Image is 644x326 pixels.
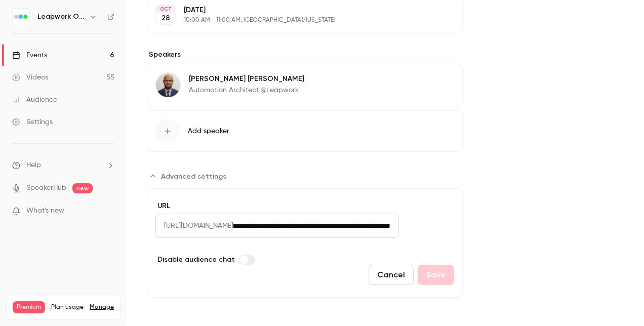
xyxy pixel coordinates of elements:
h6: Leapwork Online Event [37,12,85,22]
div: Events [12,50,47,60]
span: Disable audience chat [157,254,235,265]
button: Cancel [369,265,414,285]
p: 28 [162,13,170,23]
li: help-dropdown-opener [12,160,114,171]
button: Add speaker [147,110,463,152]
div: Videos [12,72,48,83]
span: Help [26,160,41,171]
p: Automation Architect @Leapwork [189,85,304,95]
span: What's new [26,206,64,216]
div: Audience [12,95,57,105]
img: Mohammad Shoyeb [156,73,180,97]
div: OCT [156,6,175,13]
div: Settings [12,117,53,127]
button: Advanced settings [147,168,232,184]
p: 10:00 AM - 11:00 AM, [GEOGRAPHIC_DATA]/[US_STATE] [184,16,409,24]
span: Premium [13,301,45,313]
span: Add speaker [188,126,229,136]
label: Speakers [147,50,463,60]
label: URL [155,201,454,211]
span: Advanced settings [161,171,226,182]
img: Leapwork Online Event [13,9,29,25]
span: Plan usage [51,303,84,311]
a: Manage [90,303,114,311]
section: Advanced settings [147,168,463,298]
span: [URL][DOMAIN_NAME] [155,214,233,238]
iframe: Noticeable Trigger [102,207,114,216]
a: SpeakerHub [26,183,66,193]
div: Mohammad Shoyeb[PERSON_NAME] [PERSON_NAME]Automation Architect @Leapwork [147,64,463,106]
p: [PERSON_NAME] [PERSON_NAME] [189,74,304,84]
span: new [72,183,93,193]
p: [DATE] [184,5,409,15]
